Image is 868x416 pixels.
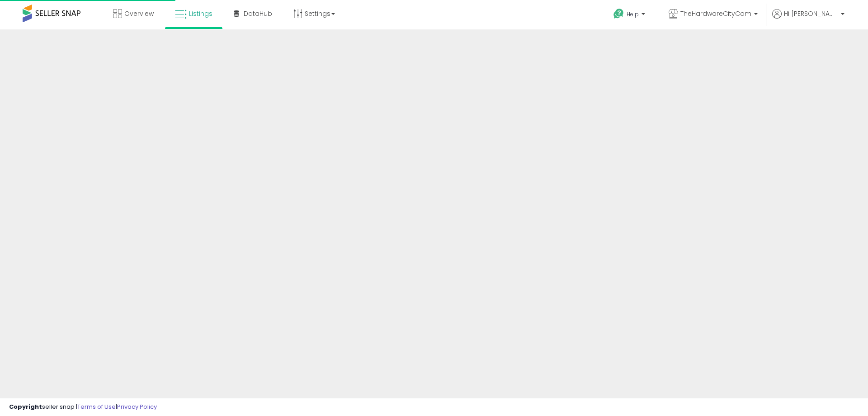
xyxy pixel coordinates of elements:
[244,9,272,18] span: DataHub
[784,9,838,18] span: Hi [PERSON_NAME]
[772,9,844,29] a: Hi [PERSON_NAME]
[680,9,751,18] span: TheHardwareCityCom
[9,403,157,411] div: seller snap | |
[189,9,212,18] span: Listings
[117,402,157,411] a: Privacy Policy
[9,402,42,411] strong: Copyright
[77,402,116,411] a: Terms of Use
[124,9,154,18] span: Overview
[606,1,654,29] a: Help
[613,8,624,19] i: Get Help
[627,10,639,18] span: Help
